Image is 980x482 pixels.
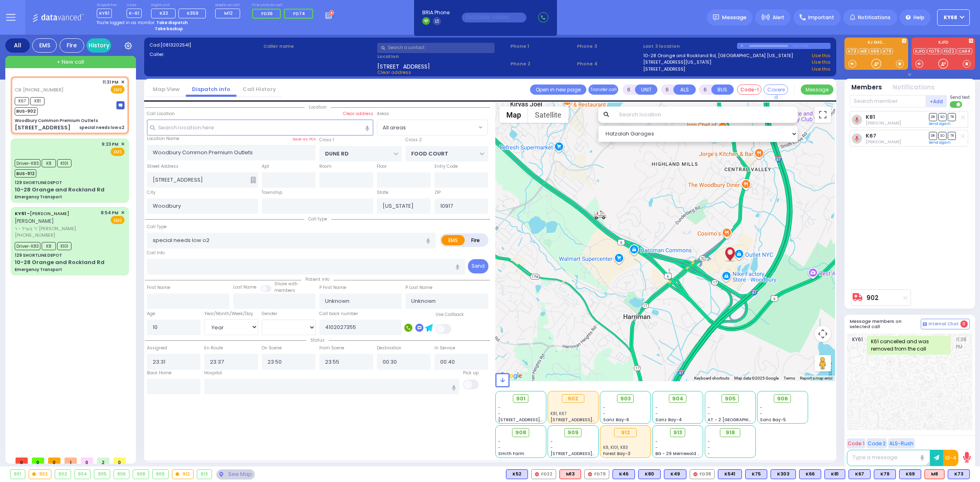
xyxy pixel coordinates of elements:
span: Send text [950,94,970,100]
input: Search location [614,107,798,123]
span: 0 [16,458,28,464]
span: 908 [515,429,526,437]
div: Woodbury Common Premium Outlets [15,118,98,124]
div: K69 [899,469,921,479]
div: M13 [559,469,581,479]
button: 10-4 [943,450,958,466]
button: Transfer call [588,84,618,95]
span: - [498,438,501,444]
label: Areas [377,111,389,117]
span: FD74 [293,10,305,17]
span: 904 [672,395,684,403]
div: 905 [94,470,110,479]
span: Phone 4 [577,60,641,67]
img: comment-alt.png [923,322,927,327]
div: K67 [849,469,871,479]
span: K101 [57,242,71,250]
a: Open in new page [530,84,586,95]
label: EMS [441,235,465,245]
span: K8 [42,159,56,167]
div: See map [216,469,255,480]
label: Age [147,311,155,317]
input: Search a contact [377,43,494,53]
span: All areas [383,124,406,132]
img: message.svg [713,14,719,20]
label: KJFD [911,40,975,46]
div: K303 [771,469,796,479]
span: FD36 [261,10,273,17]
span: ✕ [121,141,125,148]
span: Notifications [858,14,891,21]
label: Pick up [463,370,479,376]
span: - [708,404,710,411]
button: +Add [926,95,947,107]
div: FD79 [584,469,609,479]
span: BUS-912 [15,169,36,178]
label: P Last Name [405,284,432,291]
input: Search member [850,95,926,107]
span: - [498,404,501,411]
button: Show satellite imagery [528,107,568,123]
span: K359 [187,10,198,16]
div: FD38 [690,469,715,479]
span: Message [722,13,746,22]
button: UNIT [635,84,657,95]
h5: Message members on selected call [850,319,921,329]
span: K81, K67 [550,411,566,417]
span: SO [938,113,947,121]
span: Alert [773,14,784,21]
div: K541 [718,469,742,479]
button: Show street map [499,107,528,123]
div: BLS [799,469,821,479]
a: M8 [859,48,869,54]
div: 904 [75,470,91,479]
span: Internal Chat [929,321,959,327]
label: KJ EMS... [844,40,908,46]
span: 0 [960,320,968,328]
span: KY61 - [15,210,30,217]
span: Other building occupants [250,177,256,183]
img: Logo [32,12,87,22]
label: Use Callback [436,311,464,318]
span: - [760,404,762,411]
div: 902 [29,470,51,479]
div: M8 [924,469,944,479]
button: Toggle fullscreen view [815,107,831,123]
div: 913 [197,470,212,479]
div: BLS [849,469,871,479]
a: Open this area in Google Maps (opens a new window) [497,371,524,381]
span: [STREET_ADDRESS][PERSON_NAME] [498,417,575,423]
span: - [603,411,606,417]
span: Forest Bay-3 [603,451,630,457]
div: K75 [745,469,767,479]
span: [PHONE_NUMBER] [15,232,55,238]
span: [STREET_ADDRESS][PERSON_NAME] [550,417,628,423]
span: 905 [725,395,736,403]
label: Cross 1 [319,137,334,143]
label: Back Home [147,370,171,376]
input: Search location here [147,120,373,135]
span: members [274,287,295,293]
button: Covered [764,84,788,95]
button: Code-1 [737,84,762,95]
span: [0813202541] [160,42,191,48]
a: [STREET_ADDRESS][US_STATE] [643,59,711,66]
label: Entry Code [434,163,458,170]
div: K73 [948,469,970,479]
label: Hospital [204,370,222,376]
span: Status [306,337,329,343]
div: K61 cancelled and was removed from the call [867,336,951,355]
span: 11:31 PM [102,79,118,85]
div: BLS [718,469,742,479]
label: Caller name [263,43,375,50]
label: On Scene [262,345,282,351]
button: Members [851,83,882,92]
label: Location Name [147,135,179,142]
span: M12 [224,10,233,16]
div: 906 [114,470,129,479]
span: BG - 29 Merriewold S. [655,451,701,457]
div: EMS [32,38,57,53]
div: - [708,438,753,444]
div: BLS [638,469,661,479]
span: Call type [304,216,331,222]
